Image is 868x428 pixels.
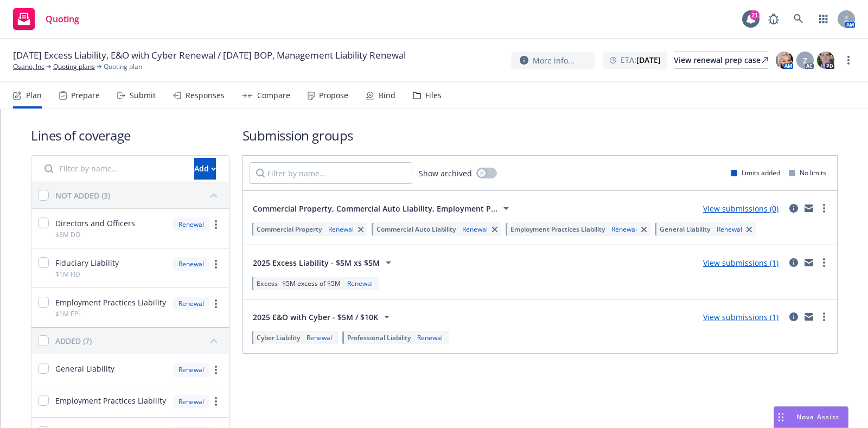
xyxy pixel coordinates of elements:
span: $1M EPL [55,309,81,318]
span: ETA : [621,54,661,66]
span: [DATE] Excess Liability, E&O with Cyber Renewal / [DATE] BOP, Management Liability Renewal [13,49,406,62]
button: 2025 E&O with Cyber - $5M / $10K [250,306,397,328]
a: more [209,258,222,271]
a: more [818,202,831,215]
button: More info... [511,52,595,69]
span: Employment Practices Liability [55,395,166,406]
span: Professional Liability [347,333,411,342]
img: photo [776,52,793,69]
div: Plan [26,91,42,100]
span: Fiduciary Liability [55,257,119,269]
a: View submissions (1) [703,312,778,322]
div: Renewal [326,225,356,234]
span: Commercial Property, Commercial Auto Liability, Employment P... [253,203,497,214]
a: more [818,256,831,269]
div: Renewal [173,395,209,408]
span: Employment Practices Liability [55,297,166,308]
div: Submit [130,91,156,100]
span: Quoting [46,15,79,23]
span: General Liability [660,225,710,234]
div: Renewal [173,218,209,231]
a: Osano, Inc [13,62,44,72]
div: Files [425,91,442,100]
input: Filter by name... [38,158,188,180]
div: View renewal prep case [674,52,768,68]
h1: Submission groups [242,126,838,144]
a: View submissions (1) [703,258,778,268]
span: Cyber Liability [257,333,300,342]
a: mail [802,310,815,323]
a: Switch app [813,8,834,30]
h1: Lines of coverage [31,126,229,144]
div: Renewal [345,279,375,288]
a: circleInformation [787,202,800,215]
a: View renewal prep case [674,52,768,69]
span: 2025 Excess Liability - $5M xs $5M [253,257,380,269]
span: Show archived [419,168,472,179]
span: Commercial Property [257,225,322,234]
div: 21 [750,10,759,20]
span: More info... [533,55,575,66]
a: mail [802,202,815,215]
div: Add [194,158,216,179]
span: Employment Practices Liability [510,225,605,234]
span: Excess [257,279,278,288]
span: Nova Assist [796,412,839,421]
div: Propose [319,91,348,100]
div: ADDED (7) [55,335,92,347]
span: $1M FID [55,270,80,279]
span: Quoting plan [104,62,142,72]
a: more [209,395,222,408]
div: No limits [789,168,826,177]
button: Nova Assist [774,406,848,428]
a: more [209,218,222,231]
div: Drag to move [774,407,788,427]
a: more [842,54,855,67]
button: ADDED (7) [55,332,222,349]
a: mail [802,256,815,269]
img: photo [817,52,834,69]
div: Compare [257,91,290,100]
span: 2025 E&O with Cyber - $5M / $10K [253,311,378,323]
button: Commercial Property, Commercial Auto Liability, Employment P... [250,197,516,219]
a: View submissions (0) [703,203,778,214]
span: $3M DO [55,230,80,239]
div: NOT ADDED (3) [55,190,110,201]
div: Prepare [71,91,100,100]
div: Renewal [173,363,209,376]
a: circleInformation [787,310,800,323]
span: Directors and Officers [55,218,135,229]
a: Report a Bug [763,8,784,30]
div: Renewal [714,225,744,234]
div: Renewal [304,333,334,342]
span: $5M excess of $5M [282,279,341,288]
div: Renewal [415,333,445,342]
div: Renewal [460,225,490,234]
span: General Liability [55,363,114,374]
a: Quoting [9,4,84,34]
div: Bind [379,91,395,100]
div: Responses [186,91,225,100]
span: Z [803,55,807,66]
span: Commercial Auto Liability [376,225,456,234]
div: Renewal [173,257,209,271]
a: circleInformation [787,256,800,269]
a: Search [788,8,809,30]
a: Quoting plans [53,62,95,72]
a: more [209,297,222,310]
button: NOT ADDED (3) [55,187,222,204]
input: Filter by name... [250,162,412,184]
button: Add [194,158,216,180]
a: more [209,363,222,376]
a: more [818,310,831,323]
div: Renewal [173,297,209,310]
button: 2025 Excess Liability - $5M xs $5M [250,252,398,273]
div: Limits added [731,168,780,177]
div: Renewal [609,225,639,234]
strong: [DATE] [636,55,661,65]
